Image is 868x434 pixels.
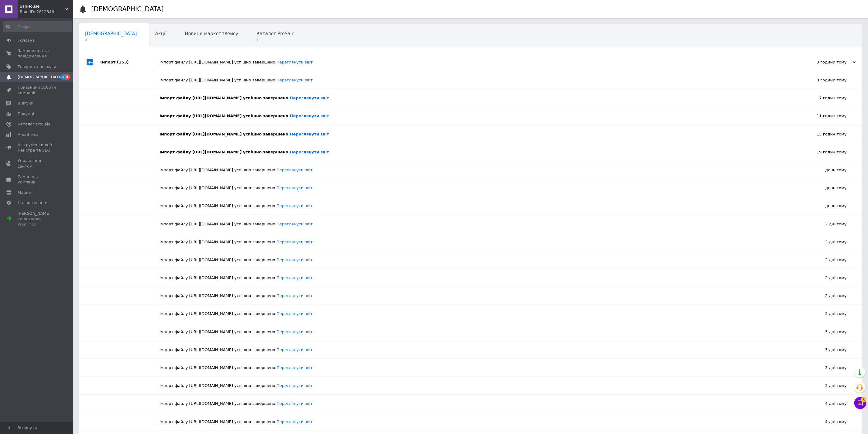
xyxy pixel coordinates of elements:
div: Імпорт файлу [URL][DOMAIN_NAME] успішно завершено. [160,132,786,137]
a: Переглянути звіт [276,401,313,406]
a: Переглянути звіт [276,365,313,370]
div: 2 дні тому [786,287,862,305]
div: Імпорт файлу [URL][DOMAIN_NAME] успішно завершено. [160,239,786,245]
div: Імпорт [100,53,160,71]
div: Імпорт файлу [URL][DOMAIN_NAME] успішно завершено. [160,167,786,173]
a: Переглянути звіт [276,186,313,190]
span: [PERSON_NAME] та рахунки [18,211,56,227]
div: Імпорт файлу [URL][DOMAIN_NAME] успішно завершено. [160,347,786,353]
div: Імпорт файлу [URL][DOMAIN_NAME] успішно завершено. [160,149,786,155]
input: Пошук [3,21,72,32]
div: Імпорт файлу [URL][DOMAIN_NAME] успішно завершено. [160,185,786,191]
span: Акції [155,31,167,36]
div: 3 години тому [786,71,862,89]
span: Каталог ProSale [256,31,294,36]
a: Переглянути звіт [276,275,313,280]
span: Головна [18,38,35,43]
div: Імпорт файлу [URL][DOMAIN_NAME] успішно завершено. [160,383,786,388]
span: Аналітика [18,132,39,137]
span: Покупці [18,111,34,117]
span: 4 [65,74,70,80]
button: Чат з покупцем3 [854,397,866,409]
a: Переглянути звіт [276,311,313,316]
div: Імпорт файлу [URL][DOMAIN_NAME] успішно завершено. [160,257,786,263]
a: Переглянути звіт [276,222,313,226]
span: Гаманець компанії [18,174,56,185]
span: (153) [117,60,129,64]
a: Переглянути звіт [276,240,313,244]
div: Імпорт файлу [URL][DOMAIN_NAME] успішно завершено. [160,311,786,316]
a: Переглянути звіт [276,60,313,64]
a: Переглянути звіт [276,347,313,352]
span: Маркет [18,190,33,195]
a: Переглянути звіт [290,96,329,100]
div: 3 дні тому [786,305,862,323]
div: Імпорт файлу [URL][DOMAIN_NAME] успішно завершено. [160,60,795,65]
span: Інструменти веб-майстра та SEO [18,142,56,153]
div: день тому [786,161,862,179]
div: Імпорт файлу [URL][DOMAIN_NAME] успішно завершено. [160,77,786,83]
span: Товари та послуги [18,64,56,70]
span: Каталог ProSale [18,121,50,127]
div: 3 дні тому [786,359,862,377]
div: Імпорт файлу [URL][DOMAIN_NAME] успішно завершено. [160,275,786,281]
div: 3 години тому [795,60,856,65]
div: Імпорт файлу [URL][DOMAIN_NAME] успішно завершено. [160,329,786,335]
span: Показники роботи компанії [18,85,56,96]
div: 4 дні тому [786,413,862,431]
div: Імпорт файлу [URL][DOMAIN_NAME] успішно завершено. [160,419,786,425]
div: день тому [786,197,862,215]
h1: [DEMOGRAPHIC_DATA] [91,5,164,13]
div: 3 дні тому [786,377,862,395]
span: 4 [85,38,137,42]
div: 2 дні тому [786,251,862,269]
div: Імпорт файлу [URL][DOMAIN_NAME] успішно завершено. [160,401,786,406]
div: 4 дні тому [786,395,862,412]
span: [DEMOGRAPHIC_DATA] [85,31,137,36]
a: Переглянути звіт [276,293,313,298]
a: Переглянути звіт [290,150,329,154]
a: Переглянути звіт [276,168,313,172]
a: Переглянути звіт [276,258,313,262]
div: 19 годин тому [786,143,862,161]
div: 2 дні тому [786,233,862,251]
div: Імпорт файлу [URL][DOMAIN_NAME] успішно завершено. [160,221,786,227]
span: [DEMOGRAPHIC_DATA] [18,74,63,80]
a: Переглянути звіт [276,330,313,334]
div: Імпорт файлу [URL][DOMAIN_NAME] успішно завершено. [160,293,786,299]
span: 1 [60,74,65,80]
a: Переглянути звіт [276,419,313,424]
span: Налаштування [18,200,49,206]
span: Замовлення та повідомлення [18,48,56,59]
a: Переглянути звіт [290,132,329,136]
span: 3 [861,397,866,402]
span: SanHouse [20,4,65,9]
span: 1 [256,38,294,42]
div: Імпорт файлу [URL][DOMAIN_NAME] успішно завершено. [160,95,786,101]
div: 3 дні тому [786,341,862,359]
span: Відгуки [18,101,33,106]
div: 3 дні тому [786,323,862,341]
a: Переглянути звіт [276,203,313,208]
div: день тому [786,179,862,197]
a: Переглянути звіт [276,383,313,388]
span: Управління сайтом [18,158,56,169]
div: 11 годин тому [786,107,862,125]
div: 2 дні тому [786,269,862,287]
a: Переглянути звіт [276,78,313,82]
div: Ваш ID: 2812346 [20,9,73,15]
div: Імпорт файлу [URL][DOMAIN_NAME] успішно завершено. [160,113,786,119]
a: Переглянути звіт [290,114,329,118]
div: Імпорт файлу [URL][DOMAIN_NAME] успішно завершено. [160,365,786,371]
div: 2 дні тому [786,215,862,233]
div: 15 годин тому [786,125,862,143]
div: 7 годин тому [786,89,862,107]
div: Prom топ [18,222,56,227]
span: Новини маркетплейсу [185,31,238,36]
div: Імпорт файлу [URL][DOMAIN_NAME] успішно завершено. [160,203,786,209]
